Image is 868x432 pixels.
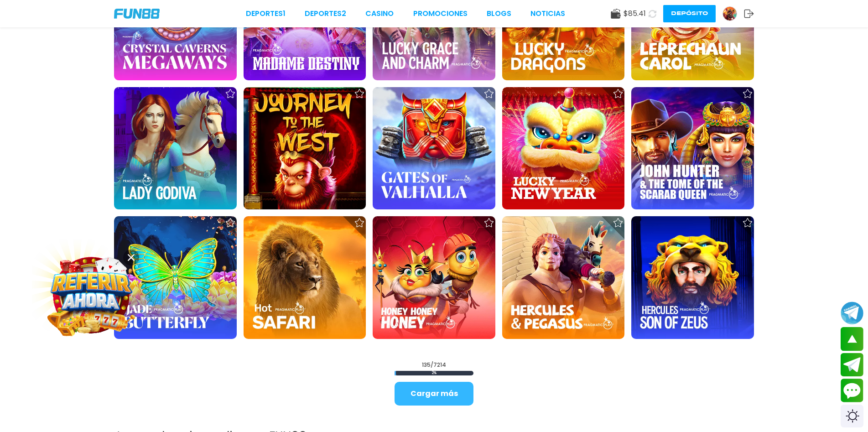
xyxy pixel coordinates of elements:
img: Lady Godiva [114,87,237,210]
img: Hercules and Pegasus [502,216,625,339]
img: Hot Safari [244,216,366,339]
span: $ 85.41 [624,8,646,19]
img: Jade Butterfly [114,216,237,339]
img: Hercules Son of Zeus [631,216,754,339]
img: Honey Honey Honey [373,216,495,339]
div: Switch theme [841,405,863,427]
a: CASINO [365,8,394,19]
span: 135 / 7214 [422,361,446,369]
span: 2 % [395,371,473,375]
a: Deportes2 [305,8,346,19]
button: Join telegram [841,353,863,377]
img: Image Link [48,252,134,338]
img: Journey to the West [244,87,366,210]
img: Avatar [723,7,737,21]
img: John Hunter and the Tomb of the Scarab Queen [631,87,754,210]
img: Lucky New Year [502,87,625,210]
img: Company Logo [114,9,160,19]
button: Depósito [663,5,716,22]
a: Promociones [413,8,468,19]
button: scroll up [841,327,863,351]
button: Join telegram channel [841,301,863,325]
a: NOTICIAS [530,8,565,19]
a: Deportes1 [246,8,286,19]
button: Cargar más [395,382,473,406]
a: Avatar [722,6,744,21]
img: Gates of Valhalla [373,87,495,210]
button: Contact customer service [841,379,863,402]
a: BLOGS [487,8,511,19]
